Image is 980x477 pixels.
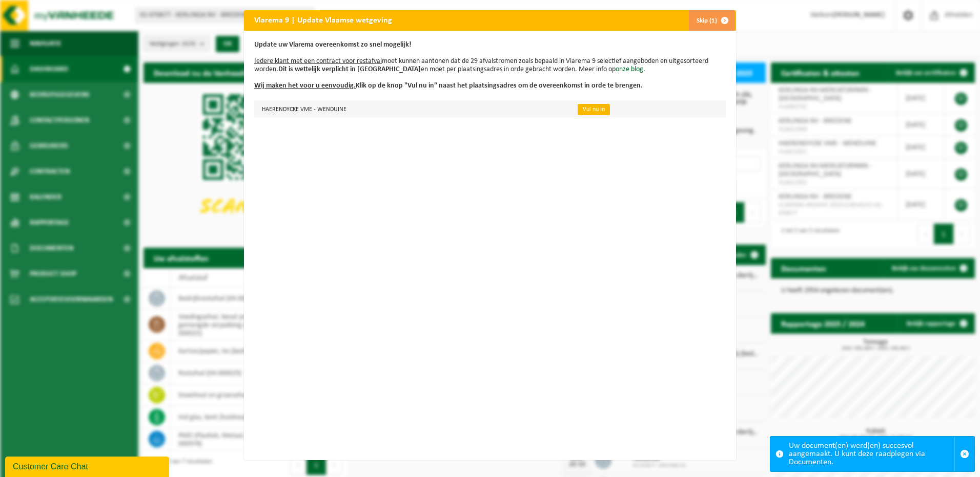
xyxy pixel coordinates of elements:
b: Dit is wettelijk verplicht in [GEOGRAPHIC_DATA] [278,66,421,73]
td: HAERENDYCKE VME - WENDUINE [254,100,569,117]
h2: Vlarema 9 | Update Vlaamse wetgeving [244,10,402,30]
b: Klik op de knop "Vul nu in" naast het plaatsingsadres om de overeenkomst in orde te brengen. [254,82,643,90]
u: Iedere klant met een contract voor restafval [254,57,382,65]
u: Wij maken het voor u eenvoudig. [254,82,356,90]
button: Skip (1) [688,10,735,31]
p: moet kunnen aantonen dat de 29 afvalstromen zoals bepaald in Vlarema 9 selectief aangeboden en ui... [254,41,726,90]
iframe: chat widget [5,454,171,477]
a: onze blog. [616,66,645,73]
b: Update uw Vlarema overeenkomst zo snel mogelijk! [254,41,412,49]
a: Vul nu in [578,104,610,115]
